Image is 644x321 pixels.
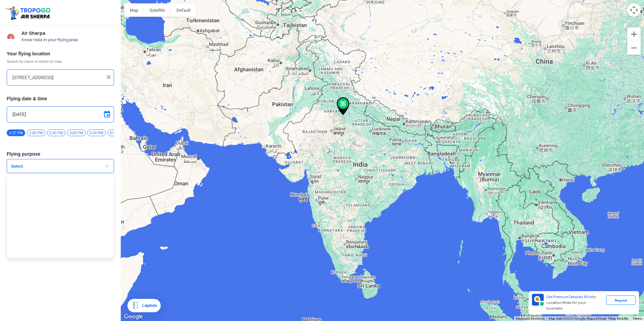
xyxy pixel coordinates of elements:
[122,312,145,321] a: Open this area in Google Maps (opens a new window)
[131,302,140,310] img: Legends
[546,295,591,299] span: Get Premium Detailed APIs
[7,59,114,64] span: Search by name or select on map
[47,129,65,136] span: 2:30 PM
[21,37,114,43] span: Know risks in your flying area
[124,3,144,17] button: Show street map
[7,129,25,136] span: 1:37 PM
[7,96,114,101] h3: Flying date & time
[627,3,641,17] button: Map camera controls
[627,28,641,41] button: Zoom in
[12,110,108,118] input: Select Date
[67,129,86,136] span: 3:00 PM
[7,32,15,40] img: Risk Scores
[7,174,114,258] ul: Select
[105,74,112,81] img: ic_close.png
[21,31,114,36] span: Air Sherpa
[144,3,171,17] button: Show satellite imagery
[122,312,145,321] img: Google
[140,302,157,310] div: Legends
[627,41,641,55] button: Zoom out
[516,316,545,321] button: Keyboard shortcuts
[8,164,92,169] span: Select
[12,73,103,82] input: Search your flying location
[633,317,642,320] a: Terms
[606,296,636,305] div: Request
[7,51,114,56] h3: Your flying location
[5,5,53,20] img: ic_tgdronemaps.svg
[532,294,544,306] img: Premium APIs
[87,129,106,136] span: 3:30 PM
[549,317,629,320] span: Map data ©2025 Google, Mapa GISrael, TMap Mobility
[7,159,114,173] button: Select
[544,294,606,312] div: for Location Risks for your business.
[7,152,114,156] h3: Flying purpose
[27,129,45,136] span: 2:00 PM
[107,129,126,136] span: 4:00 PM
